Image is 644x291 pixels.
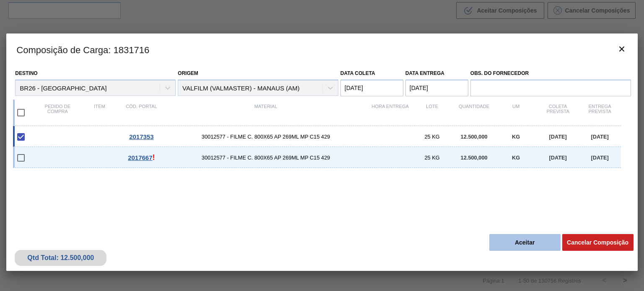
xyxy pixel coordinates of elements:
[495,104,537,121] div: UM
[405,70,444,76] label: Data entrega
[549,134,566,140] span: [DATE]
[369,104,411,121] div: Hora Entrega
[162,104,369,121] div: Material
[153,153,155,162] span: !
[162,155,369,161] span: 30012577 - FILME C. 800X65 AP 269ML MP C15 429
[470,67,631,80] label: Obs. do Fornecedor
[405,80,468,96] input: dd/mm/yyyy
[340,70,375,76] label: Data coleta
[178,70,198,76] label: Origem
[591,155,608,161] span: [DATE]
[78,104,120,121] div: Item
[579,104,621,121] div: Entrega Prevista
[120,153,162,162] div: Este pedido faz parte de outra Composição de Carga, ir para o pedido
[129,133,153,140] span: 2017353
[411,134,453,140] div: 25 KG
[411,104,453,121] div: Lote
[537,104,579,121] div: Coleta Prevista
[549,155,566,161] span: [DATE]
[461,134,488,140] span: 12.500,000
[128,154,152,161] span: 2017667
[562,234,634,251] button: Cancelar Composição
[411,155,453,161] div: 25 KG
[591,134,608,140] span: [DATE]
[36,104,78,121] div: Pedido de compra
[15,70,37,76] label: Destino
[162,134,369,140] span: 30012577 - FILME C. 800X65 AP 269ML MP C15 429
[512,134,520,140] span: KG
[489,234,561,251] button: Aceitar
[461,155,488,161] span: 12.500,000
[453,104,495,121] div: Quantidade
[512,155,520,161] span: KG
[120,104,162,121] div: Cód. Portal
[340,80,403,96] input: dd/mm/yyyy
[120,133,162,140] div: Ir para o Pedido
[21,254,100,262] div: Qtd Total: 12.500,000
[6,33,637,65] h3: Composição de Carga : 1831716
